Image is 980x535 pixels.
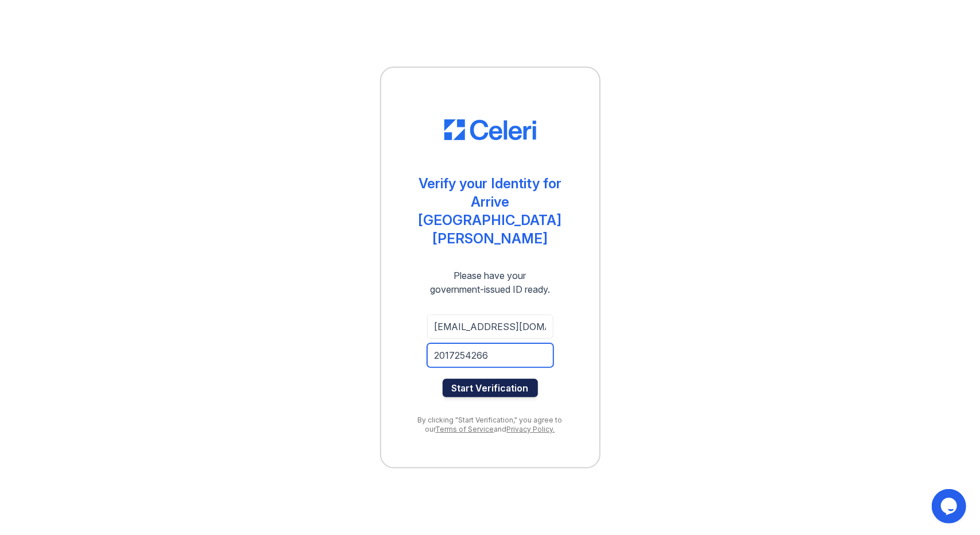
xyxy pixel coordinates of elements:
[507,425,555,433] a: Privacy Policy.
[932,489,969,524] iframe: chat widget
[443,379,538,397] button: Start Verification
[436,425,494,433] a: Terms of Service
[404,416,576,434] div: By clicking "Start Verification," you agree to our and
[409,269,571,296] div: Please have your government-issued ID ready.
[404,175,576,248] div: Verify your Identity for Arrive [GEOGRAPHIC_DATA][PERSON_NAME]
[427,315,553,339] input: Email
[444,119,536,140] img: CE_Logo_Blue-a8612792a0a2168367f1c8372b55b34899dd931a85d93a1a3d3e32e68fde9ad4.png
[427,343,553,367] input: Phone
